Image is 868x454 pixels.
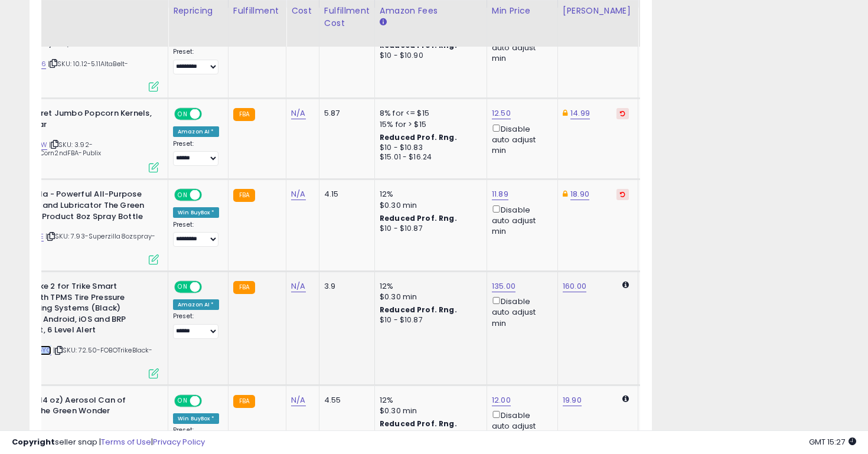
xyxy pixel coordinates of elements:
[291,188,305,200] a: N/A
[291,107,305,119] a: N/A
[324,281,366,292] div: 3.9
[570,188,589,200] a: 18.90
[380,200,478,211] div: $0.30 min
[324,395,366,406] div: 4.55
[8,281,152,339] b: FOBO Bike 2 for Trike Smart Bluetooth TPMS Tire Pressure Monitoring Systems (Black) Support Andro...
[380,189,478,200] div: 12%
[173,413,219,424] div: Win BuyBox *
[380,213,457,223] b: Reduced Prof. Rng.
[324,108,366,119] div: 5.87
[200,109,219,119] span: OFF
[492,409,549,443] div: Disable auto adjust min
[173,299,219,310] div: Amazon AI *
[233,108,255,121] small: FBA
[563,280,586,292] a: 160.00
[380,132,457,142] b: Reduced Prof. Rng.
[492,188,508,200] a: 11.89
[563,394,582,406] a: 19.90
[492,394,511,406] a: 12.00
[200,396,219,406] span: OFF
[380,281,478,292] div: 12%
[380,305,457,315] b: Reduced Prof. Rng.
[8,189,152,225] b: Superzilla - Powerful All-Purpose Cleaner and Lubricator The Green Wonder Product 8oz Spray Bottle
[492,5,553,17] div: Min Price
[101,436,151,448] a: Terms of Use
[175,282,190,292] span: ON
[380,5,482,17] div: Amazon Fees
[492,30,549,64] div: Disable auto adjust min
[200,282,219,292] span: OFF
[492,122,549,156] div: Disable auto adjust min
[291,280,305,292] a: N/A
[173,312,219,339] div: Preset:
[324,189,366,200] div: 4.15
[380,315,478,325] div: $10 - $10.87
[380,419,457,429] b: Reduced Prof. Rng.
[291,5,314,17] div: Cost
[175,190,190,200] span: ON
[380,292,478,302] div: $0.30 min
[380,119,478,130] div: 15% for > $15
[8,108,152,133] b: Pop Secret Jumbo Popcorn Kernels, 30 Oz Jar
[153,436,205,448] a: Privacy Policy
[175,396,190,406] span: ON
[233,281,255,294] small: FBA
[380,51,478,61] div: $10 - $10.90
[200,190,219,200] span: OFF
[12,437,205,448] div: seller snap | |
[492,203,549,237] div: Disable auto adjust min
[570,107,590,119] a: 14.99
[173,5,223,17] div: Repricing
[380,406,478,416] div: $0.30 min
[380,152,478,162] div: $15.01 - $16.24
[563,5,633,17] div: [PERSON_NAME]
[173,48,219,74] div: Preset:
[380,395,478,406] div: 12%
[173,140,219,166] div: Preset:
[380,108,478,119] div: 8% for <= $15
[173,221,219,247] div: Preset:
[380,224,478,234] div: $10 - $10.87
[380,143,478,153] div: $10 - $10.83
[233,5,281,17] div: Fulfillment
[324,5,370,30] div: Fulfillment Cost
[492,280,515,292] a: 135.00
[492,107,511,119] a: 12.50
[173,207,219,218] div: Win BuyBox *
[291,394,305,406] a: N/A
[233,395,255,408] small: FBA
[492,295,549,329] div: Disable auto adjust min
[173,126,219,137] div: Amazon AI *
[380,17,387,28] small: Amazon Fees.
[233,189,255,202] small: FBA
[12,436,55,448] strong: Copyright
[175,109,190,119] span: ON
